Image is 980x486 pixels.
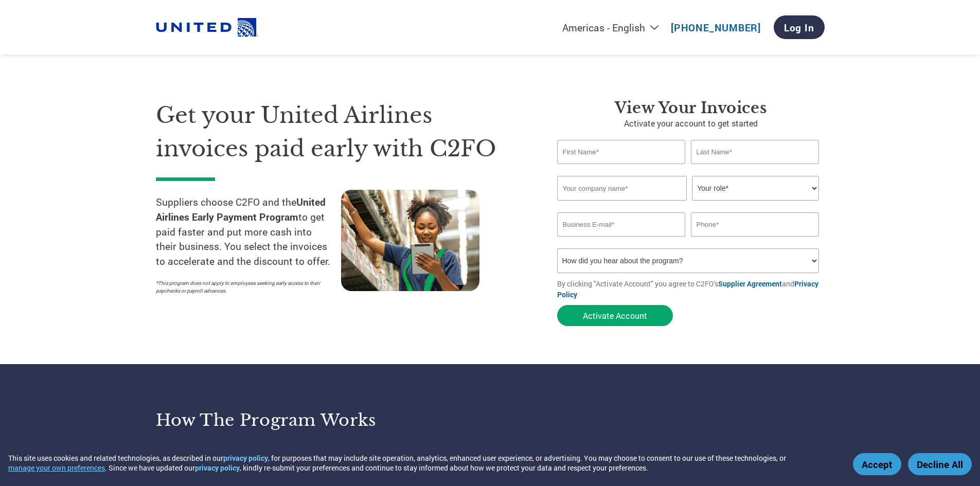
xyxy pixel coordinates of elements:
[8,453,838,473] div: This site uses cookies and related technologies, as described in our , for purposes that may incl...
[557,117,825,130] p: Activate your account to get started
[557,279,818,299] a: Privacy Policy
[718,279,782,289] a: Supplier Agreement
[341,190,479,291] img: supply chain worker
[557,212,686,237] input: Invalid Email format
[156,279,331,295] p: *This program does not apply to employees seeking early access to their paychecks or payroll adva...
[557,202,819,208] div: Invalid company name or company name is too long
[156,195,326,223] strong: United Airlines Early Payment Program
[557,165,686,172] div: Invalid first name or first name is too long
[691,212,819,237] input: Phone*
[691,165,819,172] div: Invalid last name or last name is too long
[557,278,825,300] p: By clicking "Activate Account" you agree to C2FO's and
[557,238,686,244] div: Inavlid Email Address
[8,463,105,473] button: manage your own preferences
[195,463,240,473] a: privacy policy
[691,238,819,244] div: Inavlid Phone Number
[156,410,477,430] h3: How the program works
[557,99,825,117] h3: View Your Invoices
[156,195,341,269] p: Suppliers choose C2FO and the to get paid faster and put more cash into their business. You selec...
[156,13,259,42] img: United Airlines
[691,140,819,164] input: Last Name*
[557,176,687,201] input: Your company name*
[557,140,686,164] input: First Name*
[156,99,526,165] h1: Get your United Airlines invoices paid early with C2FO
[671,21,761,34] a: [PHONE_NUMBER]
[908,453,972,475] button: Decline All
[557,305,673,326] button: Activate Account
[692,176,819,201] select: Title/Role
[774,15,825,39] a: Log In
[853,453,901,475] button: Accept
[223,453,268,463] a: privacy policy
